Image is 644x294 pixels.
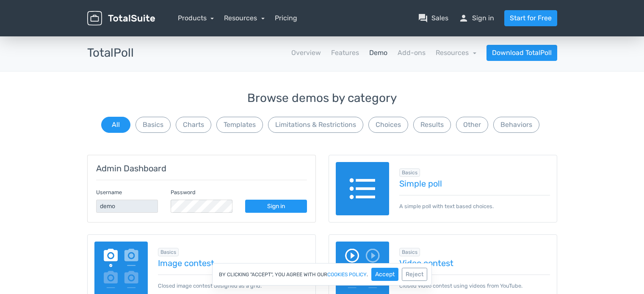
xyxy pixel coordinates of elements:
button: Choices [368,117,408,133]
a: Resources [436,49,476,57]
span: Browse all in Basics [158,248,179,256]
span: question_answer [418,13,428,23]
a: Resources [224,14,265,22]
a: Demo [369,48,387,58]
a: Features [331,48,359,58]
a: Add-ons [398,48,426,58]
span: person [459,13,469,23]
h5: Admin Dashboard [96,164,307,173]
p: A simple poll with text based choices. [399,195,550,210]
a: Products [178,14,214,22]
button: Reject [402,268,427,281]
label: Username [96,188,122,196]
span: Browse all in Basics [399,248,420,256]
h3: Browse demos by category [87,92,557,105]
span: Browse all in Basics [399,168,420,177]
a: Start for Free [504,10,557,26]
a: cookies policy [327,272,367,277]
img: TotalSuite for WordPress [87,11,155,26]
a: question_answerSales [418,13,448,23]
a: Download TotalPoll [486,45,557,61]
img: text-poll.png.webp [336,162,390,216]
a: Image contest [158,258,309,268]
button: Behaviors [493,117,539,133]
button: Basics [135,117,171,133]
button: Accept [371,268,398,281]
button: Charts [176,117,211,133]
button: Results [413,117,451,133]
a: Video contest [399,258,550,268]
a: Pricing [275,13,297,23]
a: Overview [291,48,321,58]
div: By clicking "Accept", you agree with our . [212,263,432,286]
a: Simple poll [399,179,550,188]
button: Templates [216,117,263,133]
h3: TotalPoll [87,47,134,60]
label: Password [171,188,196,196]
button: All [101,117,130,133]
a: personSign in [459,13,494,23]
a: Sign in [245,200,307,213]
button: Limitations & Restrictions [268,117,363,133]
button: Other [456,117,488,133]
